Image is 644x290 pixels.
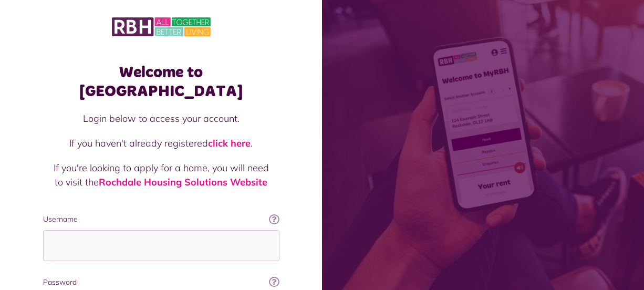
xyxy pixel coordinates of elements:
p: Login below to access your account. [54,111,269,126]
p: If you're looking to apply for a home, you will need to visit the [54,161,269,189]
h1: Welcome to [GEOGRAPHIC_DATA] [43,63,279,101]
label: Password [43,277,279,288]
label: Username [43,214,279,225]
img: MyRBH [112,16,211,38]
a: click here [208,137,251,149]
p: If you haven't already registered . [54,136,269,150]
a: Rochdale Housing Solutions Website [99,176,267,188]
